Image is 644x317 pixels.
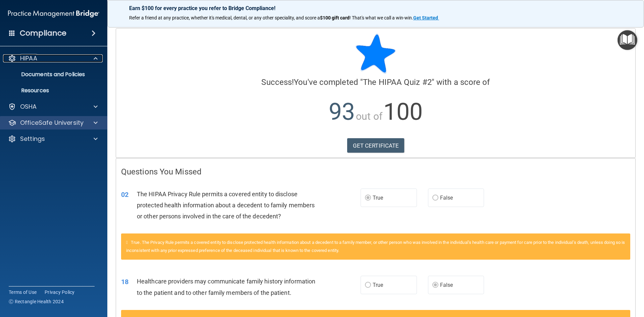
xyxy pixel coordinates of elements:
span: 02 [121,191,128,199]
span: 100 [383,98,423,125]
img: PMB logo [8,7,99,20]
span: True [373,282,383,288]
span: Ⓒ Rectangle Health 2024 [9,298,64,305]
a: Privacy Policy [45,289,75,296]
button: Open Resource Center [618,30,637,50]
span: False [440,195,453,201]
p: HIPAA [20,54,37,62]
input: False [432,283,438,288]
a: Settings [8,135,98,143]
h4: Compliance [20,29,66,38]
span: True. The Privacy Rule permits a covered entity to disclose protected health information about a ... [126,240,625,253]
input: True [365,196,371,201]
span: Refer a friend at any practice, whether it's medical, dental, or any other speciality, and score a [129,15,320,20]
span: 93 [329,98,355,125]
input: False [432,196,438,201]
strong: $100 gift card [320,15,350,20]
span: The HIPAA Quiz #2 [363,77,432,87]
a: OSHA [8,103,98,111]
span: out of [356,110,382,122]
span: ! That's what we call a win-win. [350,15,413,20]
p: Settings [20,135,45,143]
a: OfficeSafe University [8,119,98,127]
input: True [365,283,371,288]
p: Documents and Policies [4,71,96,78]
img: blue-star-rounded.9d042014.png [356,34,396,74]
span: The HIPAA Privacy Rule permits a covered entity to disclose protected health information about a ... [137,191,315,220]
a: Terms of Use [9,289,37,296]
span: 18 [121,278,128,286]
h4: You've completed " " with a score of [121,78,630,87]
a: HIPAA [8,54,98,62]
a: Get Started [413,15,439,20]
span: Healthcare providers may communicate family history information to the patient and to other famil... [137,278,315,296]
span: False [440,282,453,288]
h4: Questions You Missed [121,167,630,176]
strong: Get Started [413,15,438,20]
p: OSHA [20,103,37,111]
span: Success! [261,77,294,87]
a: GET CERTIFICATE [347,138,405,153]
p: Earn $100 for every practice you refer to Bridge Compliance! [129,5,622,11]
span: True [373,195,383,201]
p: OfficeSafe University [20,119,84,127]
p: Resources [4,87,96,94]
